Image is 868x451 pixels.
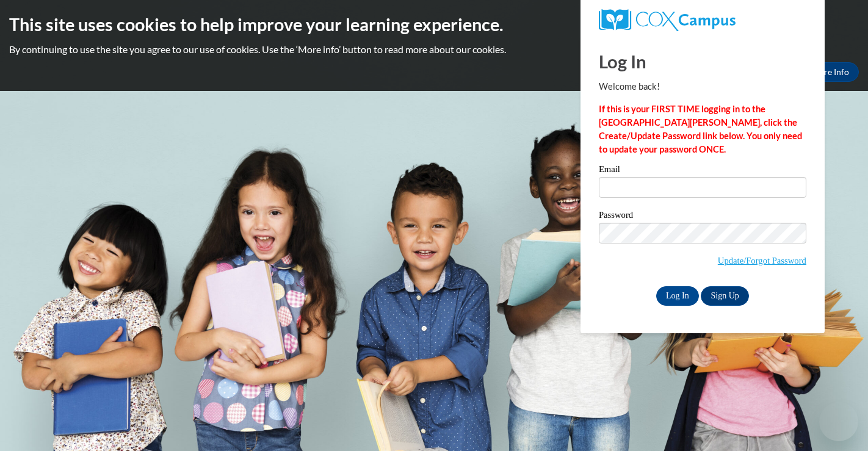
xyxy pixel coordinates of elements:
iframe: Button to launch messaging window [819,402,858,441]
input: Log In [656,286,699,306]
strong: If this is your FIRST TIME logging in to the [GEOGRAPHIC_DATA][PERSON_NAME], click the Create/Upd... [599,104,802,154]
a: Sign Up [701,286,748,306]
p: Welcome back! [599,80,806,93]
p: By continuing to use the site you agree to our use of cookies. Use the ‘More info’ button to read... [9,43,859,56]
h1: Log In [599,49,806,74]
a: COX Campus [599,9,806,31]
a: More Info [801,62,859,82]
label: Email [599,165,806,177]
h2: This site uses cookies to help improve your learning experience. [9,12,859,37]
a: Update/Forgot Password [718,256,806,265]
label: Password [599,211,806,223]
img: COX Campus [599,9,736,31]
